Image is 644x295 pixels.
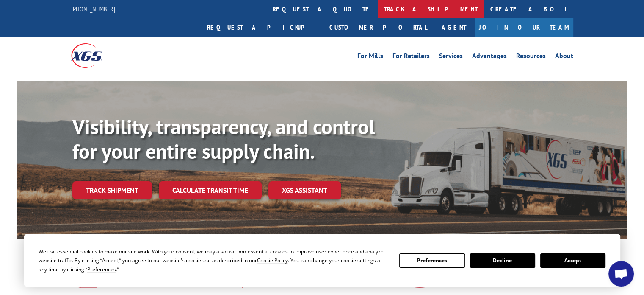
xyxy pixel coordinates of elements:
button: Accept [540,253,605,268]
a: Agent [433,18,475,37]
div: We use essential cookies to make our site work. With your consent, we may also use non-essential ... [39,247,389,274]
span: Cookie Policy [257,257,288,264]
div: Cookie Consent Prompt [24,234,620,287]
a: About [555,53,573,62]
a: Services [439,53,463,62]
b: Visibility, transparency, and control for your entire supply chain. [72,113,375,164]
span: Preferences [87,266,116,273]
button: Preferences [399,253,464,268]
a: Track shipment [72,181,152,199]
a: Request a pickup [201,18,323,37]
a: Customer Portal [323,18,433,37]
a: For Mills [357,53,383,62]
a: Join Our Team [475,18,573,37]
a: For Retailers [392,53,430,62]
a: Advantages [472,53,507,62]
div: Open chat [608,261,634,287]
a: Resources [516,53,546,62]
a: Calculate transit time [159,181,262,199]
a: [PHONE_NUMBER] [71,5,115,13]
button: Decline [470,253,535,268]
a: XGS ASSISTANT [268,181,341,199]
